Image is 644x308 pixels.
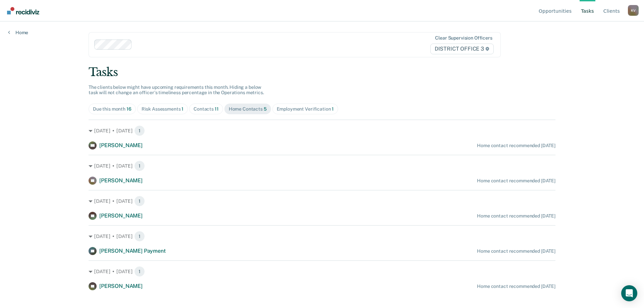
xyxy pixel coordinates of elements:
div: Home contact recommended [DATE] [477,178,555,184]
span: 11 [215,106,219,112]
span: 1 [134,231,145,242]
div: [DATE] • [DATE] 1 [89,125,555,136]
span: 1 [134,125,145,136]
button: Profile dropdown button [628,5,639,16]
div: Clear supervision officers [435,35,492,41]
img: Recidiviz [7,7,39,14]
div: Home Contacts [229,106,267,112]
div: Contacts [194,106,219,112]
span: 16 [126,106,131,112]
span: [PERSON_NAME] [99,283,143,289]
div: Employment Verification [277,106,334,112]
div: [DATE] • [DATE] 1 [89,196,555,206]
a: Home [8,29,28,36]
span: 5 [264,106,267,112]
span: DISTRICT OFFICE 3 [430,44,494,54]
span: [PERSON_NAME] Payment [99,248,166,254]
div: Due this month [93,106,131,112]
span: The clients below might have upcoming requirements this month. Hiding a below task will not chang... [89,84,264,96]
div: Risk Assessments [142,106,184,112]
div: [DATE] • [DATE] 1 [89,161,555,171]
span: 1 [134,161,145,171]
div: Tasks [89,65,555,79]
span: [PERSON_NAME] [99,177,143,184]
div: Home contact recommended [DATE] [477,213,555,219]
span: 1 [181,106,183,112]
span: 1 [332,106,334,112]
div: Open Intercom Messenger [621,285,637,301]
div: [DATE] • [DATE] 1 [89,266,555,277]
div: K V [628,5,639,16]
div: [DATE] • [DATE] 1 [89,231,555,242]
span: 1 [134,196,145,206]
div: Home contact recommended [DATE] [477,143,555,148]
div: Home contact recommended [DATE] [477,284,555,289]
span: [PERSON_NAME] [99,142,143,148]
span: 1 [134,266,145,277]
span: [PERSON_NAME] [99,212,143,219]
div: Home contact recommended [DATE] [477,248,555,254]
